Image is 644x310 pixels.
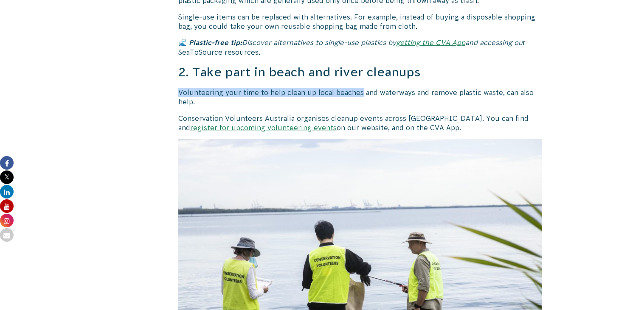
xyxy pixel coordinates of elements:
p: Conservation Volunteers Australia organises cleanup events across [GEOGRAPHIC_DATA]. You can find... [178,114,543,133]
p: r SeaToSource resources. [178,38,543,57]
a: register for upcoming volunteering events [190,124,337,131]
h3: 2. Take part in beach and river cleanups [178,64,543,81]
p: Single-use items can be replaced with alternatives. For example, instead of buying a disposable s... [178,12,543,31]
a: getting the CVA App [396,39,465,46]
em: and accessing ou [465,39,523,46]
em: 🌊 Plastic-free tip: [178,39,242,46]
p: Volunteering your time to help clean up local beaches and waterways and remove plastic waste, can... [178,88,543,107]
em: Discover alternatives to single-use plastics by [242,39,396,46]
